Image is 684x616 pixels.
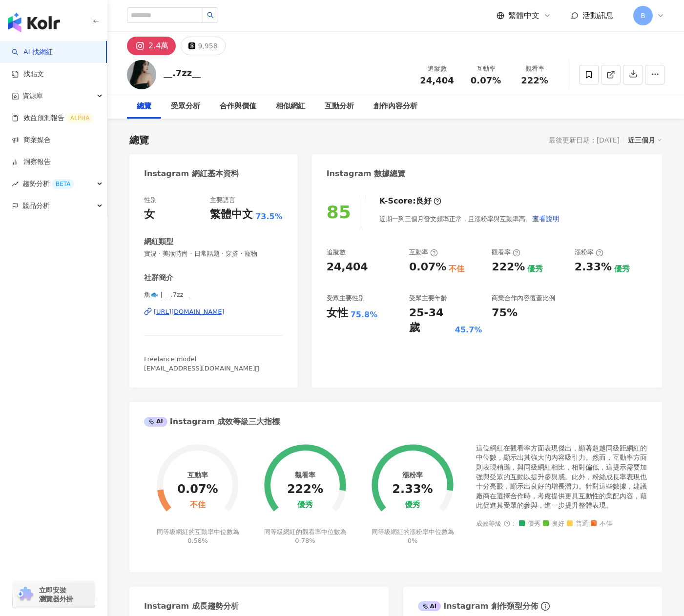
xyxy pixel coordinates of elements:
[370,528,456,545] div: 同等級網紅的漲粉率中位數為
[543,520,564,528] span: 良好
[22,173,74,195] span: 趨勢分析
[508,10,539,21] span: 繁體中文
[154,308,225,316] div: [URL][DOMAIN_NAME]
[13,581,95,608] a: chrome extension立即安裝 瀏覽器外掛
[295,537,315,544] span: 0.78%
[532,209,560,228] button: 查看說明
[127,60,156,89] img: KOL Avatar
[295,471,315,479] div: 觀看率
[575,260,612,275] div: 2.33%
[402,471,423,479] div: 漲粉率
[144,417,167,427] div: AI
[379,196,441,206] div: K-Score :
[373,101,417,112] div: 創作內容分析
[582,11,614,20] span: 活動訊息
[137,101,151,112] div: 總覽
[379,209,560,228] div: 近期一到三個月發文頻率正常，且漲粉率與互動率高。
[567,520,588,528] span: 普通
[148,39,168,53] div: 2.4萬
[171,101,200,112] div: 受眾分析
[155,528,241,545] div: 同等級網紅的互動率中位數為
[12,113,93,123] a: 效益預測報告ALPHA
[614,264,630,274] div: 優秀
[22,85,43,107] span: 資源庫
[516,64,553,74] div: 觀看率
[418,64,456,74] div: 追蹤數
[420,75,454,85] span: 24,404
[287,483,323,496] div: 222%
[532,215,560,223] span: 查看說明
[144,290,283,299] span: 魚🐟 | __.7zz__
[210,207,253,222] div: 繁體中文
[255,211,283,222] span: 73.5%
[297,500,313,510] div: 優秀
[409,306,453,336] div: 25-34 歲
[409,248,438,257] div: 互動率
[327,306,348,321] div: 女性
[12,181,19,187] span: rise
[416,196,432,206] div: 良好
[527,264,543,274] div: 優秀
[12,47,53,57] a: searchAI 找網紅
[190,500,206,510] div: 不佳
[327,248,346,257] div: 追蹤數
[449,264,464,274] div: 不佳
[52,179,74,189] div: BETA
[492,294,555,303] div: 商業合作內容覆蓋比例
[521,76,548,85] span: 222%
[575,248,603,257] div: 漲粉率
[129,133,149,147] div: 總覽
[127,37,176,55] button: 2.4萬
[467,64,504,74] div: 互動率
[22,195,50,217] span: 競品分析
[492,248,520,257] div: 觀看率
[549,136,620,144] div: 最後更新日期：[DATE]
[471,76,501,85] span: 0.07%
[144,273,173,283] div: 社群簡介
[408,537,418,544] span: 0%
[144,237,173,247] div: 網紅類型
[144,168,239,179] div: Instagram 網紅基本資料
[144,355,259,371] span: Freelance model [EMAIL_ADDRESS][DOMAIN_NAME]‪𓆝
[492,306,518,321] div: 75%
[392,483,433,496] div: 2.33%
[351,309,378,320] div: 75.8%
[144,416,280,427] div: Instagram 成效等級三大指標
[327,168,406,179] div: Instagram 數據總覽
[144,196,157,205] div: 性別
[187,471,208,479] div: 互動率
[539,600,551,612] span: info-circle
[39,586,73,603] span: 立即安裝 瀏覽器外掛
[198,39,217,53] div: 9,958
[12,157,51,167] a: 洞察報告
[164,67,201,79] div: __.7zz__
[187,537,207,544] span: 0.58%
[144,207,155,222] div: 女
[8,13,60,32] img: logo
[210,196,235,205] div: 主要語言
[207,12,214,19] span: search
[418,601,538,612] div: Instagram 創作類型分佈
[327,202,351,222] div: 85
[327,260,368,275] div: 24,404
[492,260,525,275] div: 222%
[519,520,540,528] span: 優秀
[409,294,447,303] div: 受眾主要年齡
[177,483,218,496] div: 0.07%
[220,101,256,112] div: 合作與價值
[144,601,239,612] div: Instagram 成長趨勢分析
[628,134,662,146] div: 近三個月
[16,587,35,602] img: chrome extension
[144,308,283,316] a: [URL][DOMAIN_NAME]
[325,101,354,112] div: 互動分析
[276,101,305,112] div: 相似網紅
[455,325,482,335] div: 45.7%
[409,260,446,275] div: 0.07%
[181,37,225,55] button: 9,958
[263,528,348,545] div: 同等級網紅的觀看率中位數為
[418,601,441,611] div: AI
[476,444,647,511] div: 這位網紅在觀看率方面表現傑出，顯著超越同級距網紅的中位數，顯示出其強大的內容吸引力。然而，互動率方面則表現稍遜，與同級網紅相比，相對偏低，這提示需要加強與受眾的互動以提升參與感。此外，粉絲成長率...
[12,135,51,145] a: 商案媒合
[591,520,612,528] span: 不佳
[327,294,365,303] div: 受眾主要性別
